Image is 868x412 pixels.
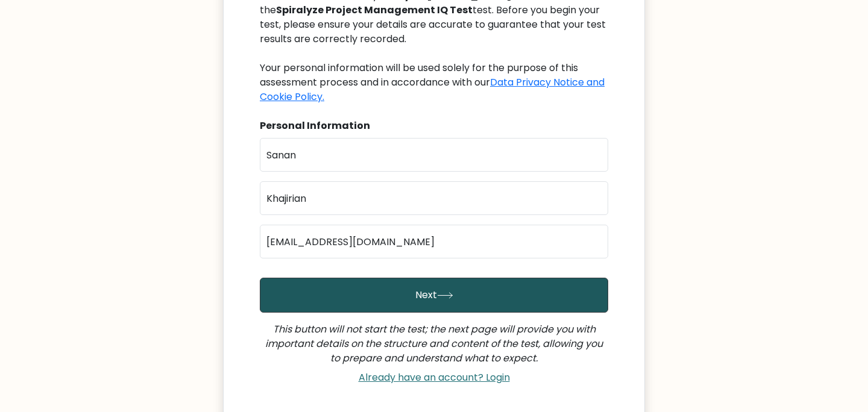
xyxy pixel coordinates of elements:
div: Personal Information [260,119,608,133]
a: Data Privacy Notice and Cookie Policy. [260,75,605,104]
a: Already have an account? Login [354,370,515,384]
i: This button will not start the test; the next page will provide you with important details on the... [265,322,603,365]
input: Email [260,225,608,258]
input: First name [260,138,608,172]
button: Next [260,278,608,313]
b: Spiralyze Project Management IQ Test [276,3,473,17]
input: Last name [260,181,608,215]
